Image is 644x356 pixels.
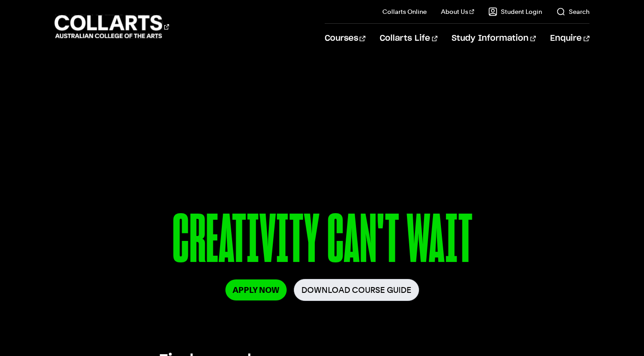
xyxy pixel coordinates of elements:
[55,14,169,39] div: Go to homepage
[452,24,536,53] a: Study Information
[294,279,419,301] a: Download Course Guide
[225,279,287,300] a: Apply Now
[325,24,365,53] a: Courses
[550,24,589,53] a: Enquire
[441,7,474,16] a: About Us
[380,24,437,53] a: Collarts Life
[55,205,589,279] p: CREATIVITY CAN'T WAIT
[382,7,427,16] a: Collarts Online
[556,7,589,16] a: Search
[488,7,542,16] a: Student Login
